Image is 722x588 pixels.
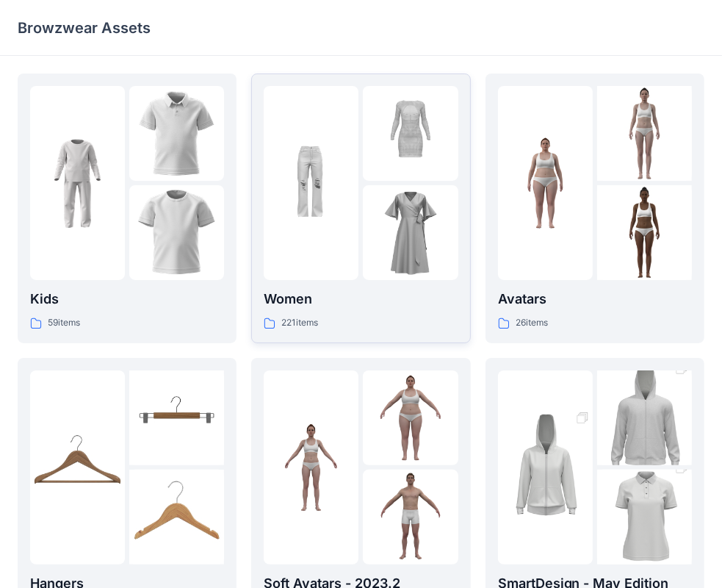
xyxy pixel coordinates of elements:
p: Avatars [498,289,692,309]
p: 59 items [48,315,80,331]
img: folder 3 [363,470,458,564]
p: Browzwear Assets [18,18,151,38]
p: 26 items [516,315,548,331]
img: folder 1 [30,420,125,514]
img: folder 3 [129,470,224,564]
a: folder 1folder 2folder 3Avatars26items [485,73,704,343]
img: folder 3 [129,185,224,280]
img: folder 2 [363,370,458,465]
img: folder 1 [264,136,358,231]
img: folder 1 [264,420,358,514]
img: folder 1 [30,136,125,231]
img: folder 2 [129,370,224,465]
a: folder 1folder 2folder 3Women221items [251,73,470,343]
img: folder 2 [597,86,692,181]
a: folder 1folder 2folder 3Kids59items [18,73,237,343]
p: Kids [30,289,224,309]
img: folder 2 [129,86,224,181]
img: folder 3 [597,185,692,280]
img: folder 3 [363,185,458,280]
p: 221 items [281,315,318,331]
img: folder 2 [597,347,692,490]
p: Women [264,289,458,309]
img: folder 1 [498,396,593,539]
img: folder 1 [498,136,593,231]
img: folder 2 [363,86,458,181]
